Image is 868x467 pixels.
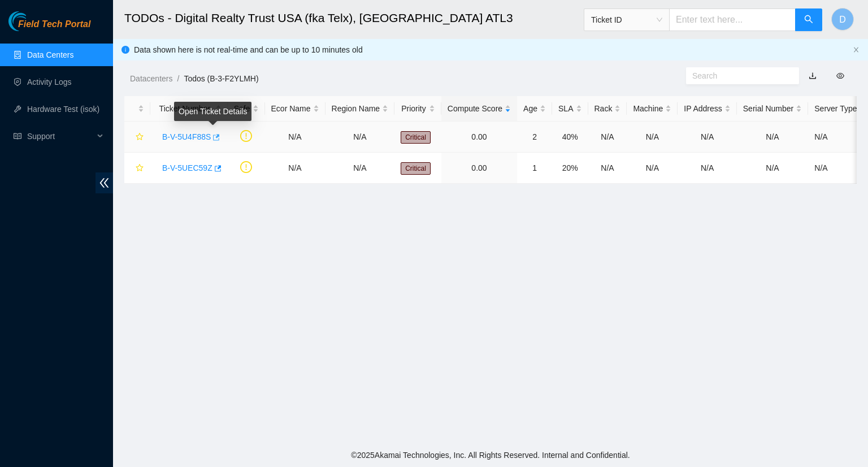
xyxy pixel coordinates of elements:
div: Open Ticket Details [174,102,251,121]
a: Todos (B-3-F2YLMH) [184,74,258,83]
button: star [131,159,144,177]
a: Activity Logs [27,77,72,87]
td: 2 [517,122,552,153]
span: Support [27,125,94,148]
a: Datacenters [130,74,172,83]
span: double-left [96,172,113,193]
td: N/A [678,122,736,153]
span: exclamation-circle [240,130,252,142]
input: Search [692,70,784,82]
td: N/A [678,153,736,184]
td: N/A [588,122,627,153]
td: N/A [325,153,395,184]
td: N/A [265,153,325,184]
a: Akamai TechnologiesField Tech Portal [8,20,90,35]
span: Ticket ID [591,11,662,28]
span: close [853,46,860,53]
button: download [800,67,825,85]
a: B-V-5UEC59Z [162,163,212,172]
td: 1 [517,153,552,184]
td: N/A [737,153,808,184]
button: search [795,8,822,31]
span: search [804,15,813,25]
input: Enter text here... [669,8,796,31]
td: N/A [588,153,627,184]
button: D [831,8,854,31]
td: N/A [627,153,678,184]
span: eye [836,72,844,80]
button: star [131,128,144,146]
td: 20% [552,153,588,184]
span: star [136,164,144,173]
a: B-V-5U4F88S [162,132,211,141]
span: D [839,12,846,27]
td: 0.00 [441,153,517,184]
footer: © 2025 Akamai Technologies, Inc. All Rights Reserved. Internal and Confidential. [113,443,868,467]
span: Critical [401,162,431,175]
span: Field Tech Portal [18,19,90,30]
a: Hardware Test (isok) [27,105,99,114]
a: Data Centers [27,50,73,59]
span: Critical [401,131,431,144]
img: Akamai Technologies [8,11,57,31]
a: download [809,71,817,80]
td: N/A [325,122,395,153]
td: N/A [627,122,678,153]
td: N/A [737,122,808,153]
td: 40% [552,122,588,153]
button: close [853,46,860,54]
td: 0.00 [441,122,517,153]
td: N/A [265,122,325,153]
span: read [14,132,21,140]
span: exclamation-circle [240,161,252,173]
span: / [177,74,179,83]
span: star [136,133,144,142]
